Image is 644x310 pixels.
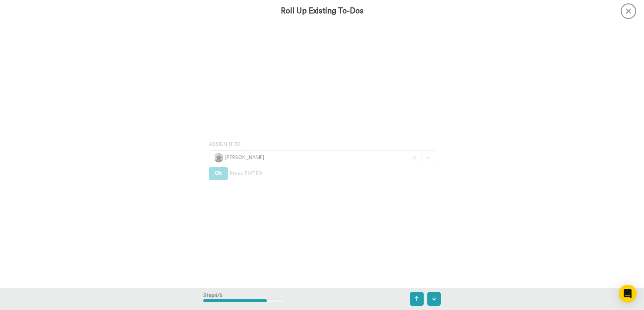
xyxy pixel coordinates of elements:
[619,285,637,303] div: Open Intercom Messenger
[281,7,364,15] h3: Roll Up Existing To-Dos
[215,171,222,176] span: Ok
[209,141,435,146] h4: Assign It To
[230,170,262,177] span: Press ENTER
[209,167,228,180] button: Ok
[203,288,282,310] div: Step 4 / 5
[214,153,404,162] div: [PERSON_NAME]
[214,153,223,162] img: dbb43e74-4438-4751-bed8-fc882dc9d16e-1616669848.jpg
